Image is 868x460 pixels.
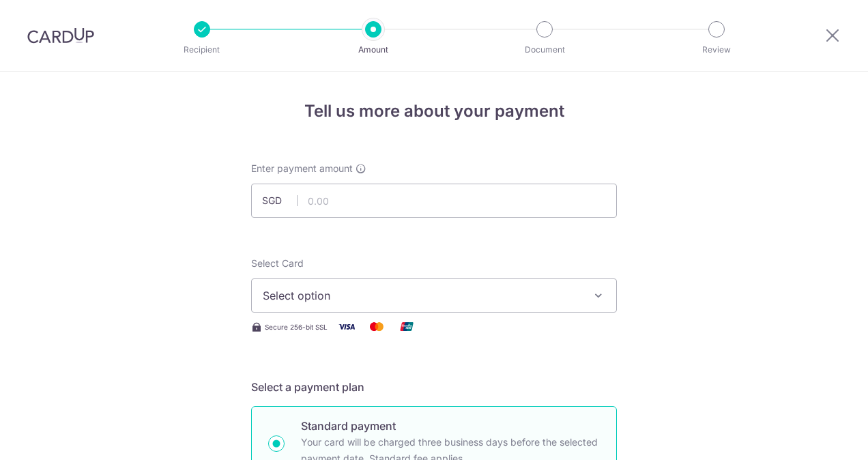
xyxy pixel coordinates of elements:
[251,379,617,395] h5: Select a payment plan
[363,318,390,335] img: Mastercard
[251,257,304,269] span: translation missing: en.payables.payment_networks.credit_card.summary.labels.select_card
[333,318,360,335] img: Visa
[323,43,424,57] p: Amount
[151,43,252,57] p: Recipient
[251,278,617,313] button: Select option
[251,99,617,124] h4: Tell us more about your payment
[262,194,298,207] span: SGD
[263,287,581,304] span: Select option
[666,43,767,57] p: Review
[251,162,353,175] span: Enter payment amount
[781,419,854,453] iframe: Opens a widget where you can find more information
[494,43,595,57] p: Document
[301,418,600,434] p: Standard payment
[27,27,94,44] img: CardUp
[265,321,328,332] span: Secure 256-bit SSL
[251,184,617,218] input: 0.00
[393,318,420,335] img: Union Pay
